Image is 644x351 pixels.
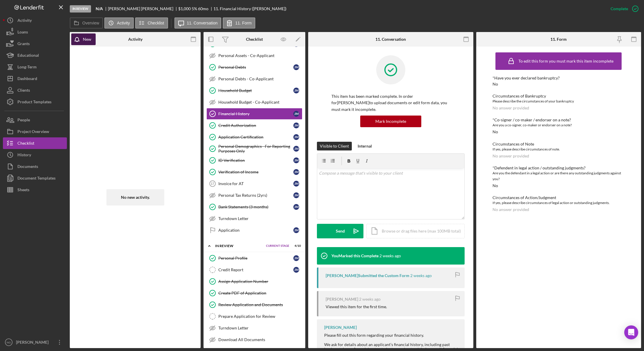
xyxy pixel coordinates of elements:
[550,37,567,42] div: 11. Form
[206,252,302,264] a: Personal ProfileJM
[206,166,302,178] a: Verification of IncomeJM
[324,333,459,338] div: Please fill out this form regarding your financial history.
[218,170,293,174] div: Verification of Income
[218,314,302,319] div: Prepare Application for Review
[104,17,133,29] button: Activity
[206,131,302,143] a: Application CertificationJM
[206,213,302,224] a: Turndown Letter
[206,224,302,236] a: ApplicationJM
[493,122,625,128] div: Are you a co-signer, co-maker or endorser on a note?
[266,244,289,248] span: Current Stage
[493,195,625,200] div: Circumstances of Action/Judgment
[218,228,293,233] div: Application
[218,100,302,104] div: Household Budget - Co-Applicant
[3,84,67,96] a: Clients
[15,336,52,350] div: [PERSON_NAME]
[128,37,142,42] div: Activity
[3,172,67,184] button: Document Templates
[108,6,178,11] div: [PERSON_NAME] [PERSON_NAME]
[3,149,67,161] a: History
[293,88,299,93] div: J M
[17,96,51,109] div: Product Templates
[206,299,302,311] a: Review Application and Documents
[218,216,302,221] div: Turndown Letter
[293,227,299,233] div: J M
[218,326,302,330] div: Turndown Letter
[218,267,293,272] div: Credit Report
[493,146,625,152] div: If yes, please describe circumstances of note.
[17,15,32,28] div: Activity
[206,85,302,96] a: Household BudgetJM
[611,3,628,15] div: Complete
[375,37,406,42] div: 11. Conversation
[206,155,302,166] a: ID VerificationJM
[293,134,299,140] div: J M
[317,142,352,150] button: Visible to Client
[290,244,301,248] div: 4 / 10
[148,21,164,25] label: Checklist
[331,253,379,258] div: You Marked this Complete
[174,17,222,29] button: 11. Conversation
[293,64,299,70] div: J M
[218,88,293,93] div: Household Budget
[493,82,498,86] div: No
[206,108,302,120] a: Financial HistoryJM
[355,142,375,150] button: Internal
[218,181,293,186] div: Invoice for AT
[206,276,302,287] a: Assign Application Number
[3,38,67,49] button: Grants
[493,94,625,98] div: Circumstances of Bankruptcy
[320,142,349,150] div: Visible to Client
[493,118,625,122] div: *Co-signer / co-maker / endorser on a note?
[493,154,529,158] div: No answer provided
[206,311,302,322] a: Prepare Application for Review
[17,38,30,51] div: Grants
[198,6,208,11] div: 60 mo
[326,273,409,278] div: [PERSON_NAME] Submitted the Custom Form
[293,204,299,210] div: J M
[206,73,302,85] a: Personal Debts - Co-Applicant
[246,37,263,42] div: Checklist
[215,244,263,248] div: In Review
[210,182,214,185] tspan: 17
[3,49,67,61] a: Educational
[218,291,302,295] div: Create PDF of Application
[493,76,625,80] div: *Have you ever declared bankruptcy?
[206,143,302,155] a: Personal Demographics - For Reporting Purposes OnlyJM
[218,65,293,70] div: Personal Debts
[293,169,299,175] div: J M
[117,21,130,25] label: Activity
[3,15,67,26] button: Activity
[493,200,625,206] div: If yes, please describe circumstances of legal action or outstanding judgments.
[218,337,302,342] div: Download All Documents
[3,114,67,126] a: People
[3,126,67,137] button: Project Overview
[293,146,299,152] div: J M
[70,17,103,29] button: Overview
[218,53,302,58] div: Personal Assets - Co-Applicant
[493,170,625,182] div: Are you the defendant in a legal action or are there any outstanding judgments against you?
[493,183,498,188] div: No
[3,96,67,108] button: Product Templates
[3,184,67,196] a: Sheets
[218,77,302,81] div: Personal Debts - Co-Applicant
[379,253,401,258] time: 2025-09-08 21:37
[3,73,67,84] button: Dashboard
[3,26,67,38] button: Loans
[3,336,67,348] button: NG[PERSON_NAME]
[206,189,302,201] a: Personal Tax Returns (2yrs)JM
[359,297,381,302] time: 2025-09-07 01:55
[17,84,30,97] div: Clients
[317,224,363,238] button: Send
[3,161,67,172] button: Documents
[3,61,67,73] a: Long-Term
[360,116,421,127] button: Mark Incomplete
[493,106,529,110] div: No answer provided
[17,26,28,39] div: Loans
[293,267,299,273] div: J M
[293,255,299,261] div: J M
[336,224,345,238] div: Send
